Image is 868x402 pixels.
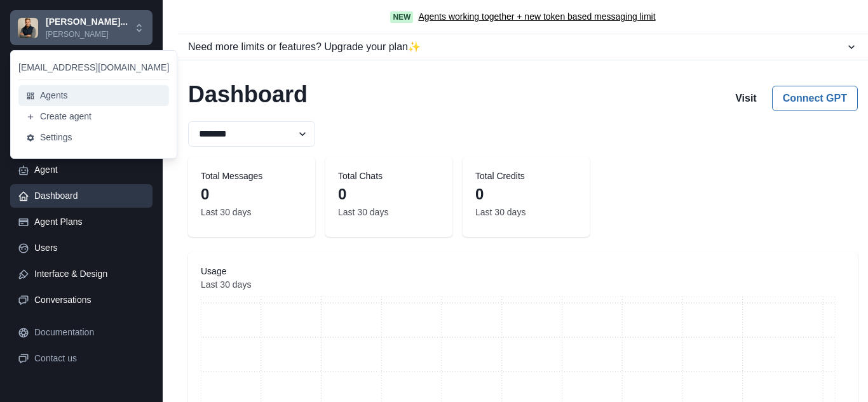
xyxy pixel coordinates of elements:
button: Agents [18,85,169,106]
button: Connect GPT [772,86,858,111]
dd: Last 30 days [338,206,440,219]
div: Agent [34,163,145,177]
dt: Usage [201,265,845,278]
button: Settings [18,127,169,148]
div: Agent Plans [34,215,145,229]
dt: Total Credits [475,170,577,183]
p: [EMAIL_ADDRESS][DOMAIN_NAME] [18,61,169,74]
p: [PERSON_NAME] [46,29,128,40]
div: Need more limits or features? Upgrade your plan ✨ [188,39,845,55]
button: Need more limits or features? Upgrade your plan✨ [178,34,868,60]
dt: Total Chats [338,170,440,183]
a: Agents working together + new token based messaging limit [418,10,655,23]
dd: 0 [201,183,302,206]
p: [PERSON_NAME]... [46,15,128,29]
button: Chakra UI[PERSON_NAME]...[PERSON_NAME] [10,10,153,45]
div: Users [34,241,145,255]
div: Dashboard [34,189,145,203]
span: New [390,11,413,23]
img: Chakra UI [18,18,38,38]
div: Interface & Design [34,267,145,281]
dd: 0 [338,183,440,206]
dt: Total Messages [201,170,302,183]
dd: Last 30 days [201,206,302,219]
a: Documentation [10,321,153,344]
div: Documentation [34,326,145,339]
div: Contact us [34,352,145,365]
h2: Dashboard [188,81,308,111]
div: Custom Actions [34,319,145,333]
dd: 0 [475,183,577,206]
dd: Last 30 days [201,278,845,291]
div: Conversations [34,293,145,307]
dd: Last 30 days [475,206,577,219]
button: Create agent [18,106,169,127]
button: Visit [725,86,767,111]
